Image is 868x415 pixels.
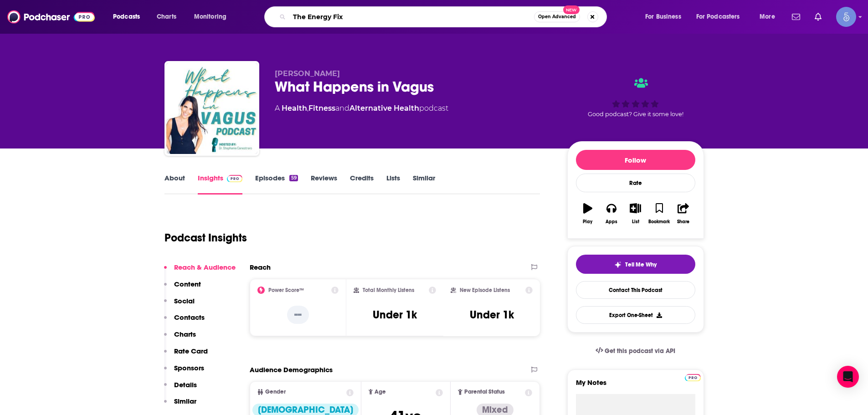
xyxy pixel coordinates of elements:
button: Export One-Sheet [576,306,695,324]
img: What Happens in Vagus [166,63,257,154]
span: Age [375,389,386,395]
h2: Total Monthly Listens [363,287,414,293]
h2: Audience Demographics [250,365,333,374]
button: Contacts [164,313,205,330]
span: , [307,104,308,113]
a: Charts [151,10,182,24]
button: Reach & Audience [164,263,236,280]
button: Show profile menu [836,7,856,27]
span: Gender [265,389,286,395]
span: For Podcasters [696,10,740,23]
div: Search podcasts, credits, & more... [273,6,616,27]
button: open menu [639,10,693,24]
a: Health [282,104,307,113]
h3: Under 1k [373,308,417,322]
span: Charts [157,10,176,23]
a: Alternative Health [349,104,419,113]
div: Rate [576,174,695,192]
button: open menu [188,10,238,24]
span: Parental Status [464,389,505,395]
span: For Business [645,10,681,23]
button: Sponsors [164,364,204,380]
p: Charts [174,330,196,338]
div: 59 [289,175,298,181]
button: Share [671,197,695,230]
button: Charts [164,330,196,347]
a: Similar [413,174,435,195]
a: Lists [386,174,400,195]
div: Apps [606,219,617,225]
a: Reviews [311,174,337,195]
button: List [623,197,647,230]
div: Share [677,219,689,225]
div: A podcast [275,103,448,114]
button: Follow [576,150,695,170]
span: Good podcast? Give it some love! [588,111,683,118]
img: Podchaser - Follow, Share and Rate Podcasts [7,8,95,26]
span: Tell Me Why [625,261,657,268]
h1: Podcast Insights [164,231,247,245]
span: Podcasts [113,10,140,23]
button: open menu [107,10,152,24]
button: Content [164,280,201,297]
button: Bookmark [647,197,671,230]
img: tell me why sparkle [614,261,621,268]
span: New [563,5,580,14]
p: Reach & Audience [174,263,236,272]
span: Open Advanced [538,15,576,19]
a: Episodes59 [255,174,298,195]
div: Play [583,219,592,225]
h2: Reach [250,263,271,272]
button: tell me why sparkleTell Me Why [576,255,695,274]
button: Similar [164,397,196,414]
span: Logged in as Spiral5-G1 [836,7,856,27]
button: open menu [690,10,753,24]
a: InsightsPodchaser Pro [198,174,243,195]
img: Podchaser Pro [685,374,701,381]
p: Content [174,280,201,288]
p: Social [174,297,195,305]
button: Details [164,380,197,397]
button: Social [164,297,195,313]
h2: Power Score™ [268,287,304,293]
p: Sponsors [174,364,204,372]
label: My Notes [576,378,695,394]
span: and [335,104,349,113]
p: Details [174,380,197,389]
button: open menu [753,10,786,24]
div: List [632,219,639,225]
a: Show notifications dropdown [811,9,825,25]
span: More [760,10,775,23]
p: Contacts [174,313,205,322]
div: Bookmark [648,219,670,225]
button: Rate Card [164,347,208,364]
h2: New Episode Listens [460,287,510,293]
a: Get this podcast via API [588,340,683,362]
div: Good podcast? Give it some love! [567,69,704,126]
a: Pro website [685,373,701,381]
img: Podchaser Pro [227,175,243,182]
span: Monitoring [194,10,226,23]
p: Similar [174,397,196,405]
div: Open Intercom Messenger [837,366,859,388]
input: Search podcasts, credits, & more... [289,10,534,24]
p: -- [287,306,309,324]
a: Show notifications dropdown [788,9,804,25]
span: [PERSON_NAME] [275,69,340,78]
button: Apps [600,197,623,230]
a: Contact This Podcast [576,281,695,299]
button: Open AdvancedNew [534,11,580,22]
h3: Under 1k [470,308,514,322]
p: Rate Card [174,347,208,355]
a: About [164,174,185,195]
img: User Profile [836,7,856,27]
button: Play [576,197,600,230]
a: Credits [350,174,374,195]
a: Fitness [308,104,335,113]
span: Get this podcast via API [605,347,675,355]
